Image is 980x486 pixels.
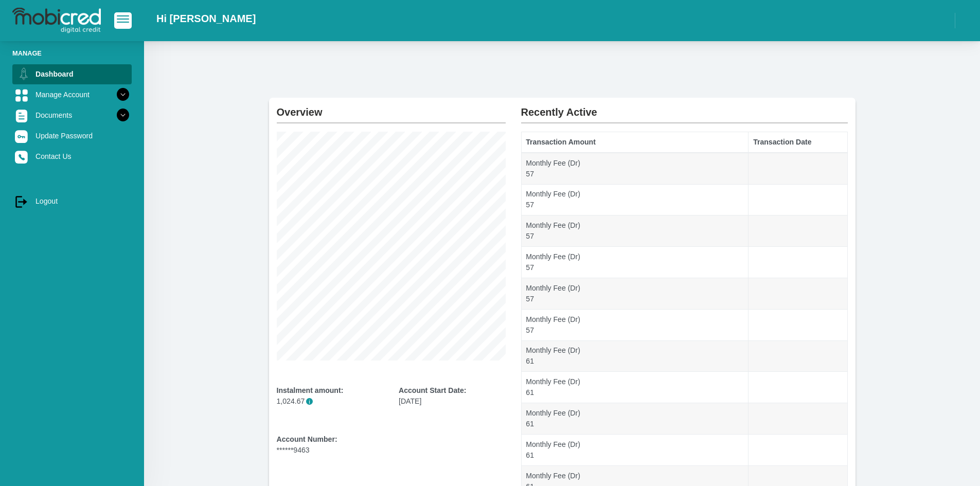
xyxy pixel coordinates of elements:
img: logo-mobicred.svg [12,8,101,33]
h2: Recently Active [521,98,848,118]
td: Monthly Fee (Dr) 57 [521,215,749,247]
h2: Overview [277,98,506,118]
a: Update Password [12,126,132,146]
a: Logout [12,191,132,211]
h2: Hi [PERSON_NAME] [156,12,256,25]
b: Account Start Date: [399,386,466,394]
b: Account Number: [277,435,337,443]
li: Manage [12,48,132,58]
p: 1,024.67 [277,396,384,407]
b: Instalment amount: [277,386,344,394]
a: Dashboard [12,64,132,84]
a: Documents [12,105,132,125]
td: Monthly Fee (Dr) 57 [521,309,749,340]
th: Transaction Date [749,132,847,153]
td: Monthly Fee (Dr) 57 [521,247,749,278]
span: i [306,398,313,405]
a: Contact Us [12,147,132,166]
td: Monthly Fee (Dr) 61 [521,340,749,372]
td: Monthly Fee (Dr) 57 [521,278,749,309]
td: Monthly Fee (Dr) 61 [521,372,749,403]
td: Monthly Fee (Dr) 61 [521,435,749,466]
div: [DATE] [399,385,506,407]
a: Manage Account [12,85,132,104]
td: Monthly Fee (Dr) 57 [521,184,749,215]
th: Transaction Amount [521,132,749,153]
td: Monthly Fee (Dr) 57 [521,153,749,184]
td: Monthly Fee (Dr) 61 [521,403,749,435]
